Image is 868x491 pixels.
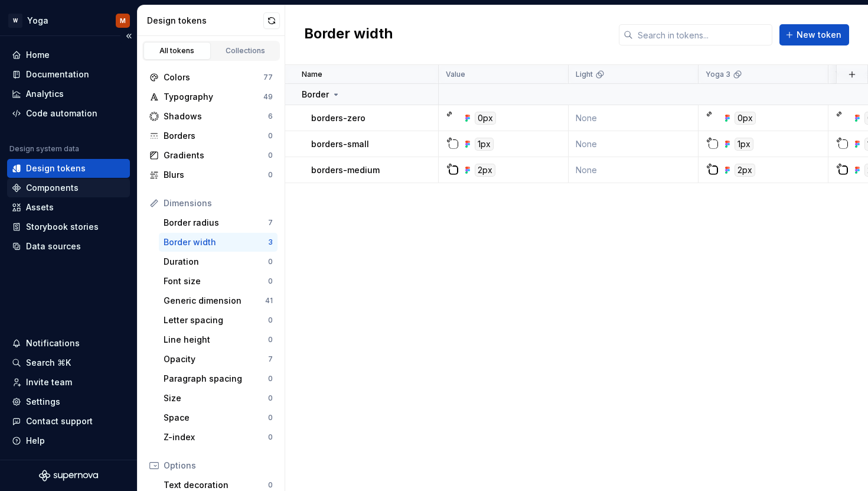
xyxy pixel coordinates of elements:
[159,252,278,271] a: Duration0
[268,316,273,325] div: 0
[268,112,273,121] div: 6
[2,8,135,33] button: WYogaM
[268,238,273,247] div: 3
[159,213,278,232] a: Border radius7
[26,69,89,80] div: Documentation
[159,330,278,349] a: Line height0
[268,277,273,286] div: 0
[569,105,699,131] td: None
[735,164,755,177] div: 2px
[26,201,54,213] div: Assets
[268,394,273,403] div: 0
[26,108,97,119] div: Code automation
[311,112,366,124] p: borders-zero
[26,357,71,369] div: Search ⌘K
[159,389,278,408] a: Size0
[159,428,278,447] a: Z-index0
[164,275,268,287] div: Font size
[145,165,278,184] a: Blurs0
[268,413,273,422] div: 0
[263,92,273,102] div: 49
[7,431,130,450] button: Help
[164,169,268,181] div: Blurs
[302,89,329,100] p: Border
[7,353,130,372] button: Search ⌘K
[779,24,849,45] button: New token
[164,392,268,404] div: Size
[26,376,72,388] div: Invite team
[164,353,268,365] div: Opacity
[159,408,278,427] a: Space0
[7,412,130,431] button: Contact support
[268,151,273,160] div: 0
[26,88,64,100] div: Analytics
[265,296,273,305] div: 41
[145,126,278,145] a: Borders0
[145,107,278,126] a: Shadows6
[268,170,273,180] div: 0
[26,415,93,427] div: Contact support
[164,256,268,268] div: Duration
[26,49,50,61] div: Home
[164,197,273,209] div: Dimensions
[26,240,81,252] div: Data sources
[164,71,263,83] div: Colors
[120,16,126,25] div: M
[164,236,268,248] div: Border width
[7,178,130,197] a: Components
[164,149,268,161] div: Gradients
[268,218,273,227] div: 7
[576,70,593,79] p: Light
[268,355,273,364] div: 7
[268,131,273,141] div: 0
[311,138,369,150] p: borders-small
[9,144,79,154] div: Design system data
[164,412,268,424] div: Space
[26,435,45,447] div: Help
[164,295,265,307] div: Generic dimension
[164,91,263,103] div: Typography
[26,396,60,408] div: Settings
[164,110,268,122] div: Shadows
[159,233,278,252] a: Border width3
[475,138,494,151] div: 1px
[7,217,130,236] a: Storybook stories
[26,221,99,233] div: Storybook stories
[7,392,130,411] a: Settings
[706,70,730,79] p: Yoga 3
[475,164,495,177] div: 2px
[164,334,268,346] div: Line height
[7,84,130,103] a: Analytics
[7,159,130,178] a: Design tokens
[263,73,273,82] div: 77
[7,334,130,353] button: Notifications
[27,15,48,27] div: Yoga
[797,29,841,41] span: New token
[164,460,273,472] div: Options
[7,198,130,217] a: Assets
[311,164,380,176] p: borders-medium
[7,104,130,123] a: Code automation
[7,373,130,392] a: Invite team
[120,28,137,44] button: Collapse sidebar
[164,130,268,142] div: Borders
[159,291,278,310] a: Generic dimension41
[164,479,268,491] div: Text decoration
[735,138,753,151] div: 1px
[569,131,699,157] td: None
[159,311,278,330] a: Letter spacing0
[26,182,79,194] div: Components
[302,70,322,79] p: Name
[268,335,273,344] div: 0
[735,112,756,125] div: 0px
[446,70,465,79] p: Value
[26,162,86,174] div: Design tokens
[475,112,496,125] div: 0px
[145,68,278,87] a: Colors77
[7,65,130,84] a: Documentation
[569,157,699,183] td: None
[26,337,80,349] div: Notifications
[633,24,772,45] input: Search in tokens...
[268,433,273,442] div: 0
[148,46,207,56] div: All tokens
